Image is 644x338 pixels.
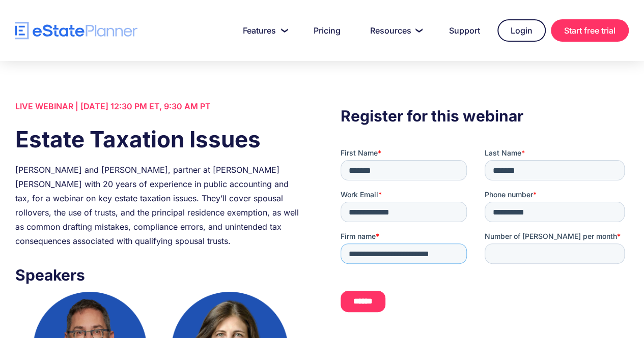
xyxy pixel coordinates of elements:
div: [PERSON_NAME] and [PERSON_NAME], partner at [PERSON_NAME] [PERSON_NAME] with 20 years of experien... [15,163,303,248]
a: Resources [358,20,432,41]
h3: Register for this webinar [341,104,629,128]
a: Login [497,19,546,42]
a: Support [437,20,492,41]
a: Pricing [301,20,353,41]
h1: Estate Taxation Issues [15,124,303,155]
h3: Speakers [15,263,303,287]
a: Start free trial [551,19,629,42]
div: LIVE WEBINAR | [DATE] 12:30 PM ET, 9:30 AM PT [15,99,303,113]
iframe: Form 0 [341,148,629,320]
a: Features [231,20,296,41]
a: home [15,22,137,40]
